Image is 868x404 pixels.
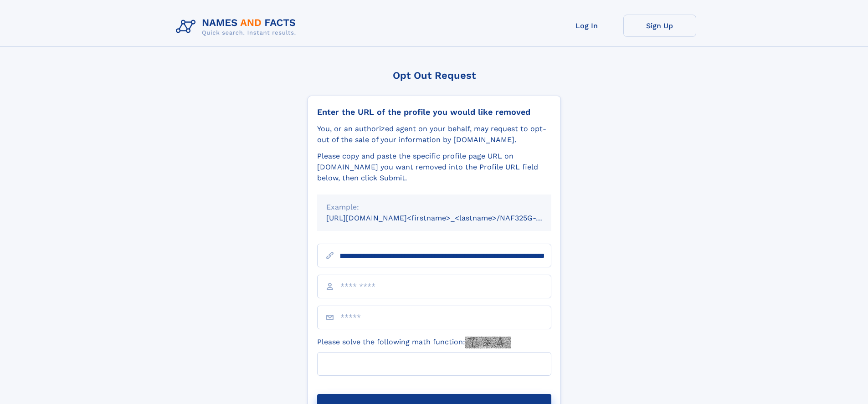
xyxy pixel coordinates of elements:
[317,107,551,117] div: Enter the URL of the profile you would like removed
[326,202,542,213] div: Example:
[308,70,561,81] div: Opt Out Request
[623,15,696,37] a: Sign Up
[550,15,623,37] a: Log In
[317,337,511,348] label: Please solve the following math function:
[172,15,303,39] img: Logo Names and Facts
[317,151,551,184] div: Please copy and paste the specific profile page URL on [DOMAIN_NAME] you want removed into the Pr...
[317,123,551,145] div: You, or an authorized agent on your behalf, may request to opt-out of the sale of your informatio...
[326,214,569,222] small: [URL][DOMAIN_NAME]<firstname>_<lastname>/NAF325G-xxxxxxxx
